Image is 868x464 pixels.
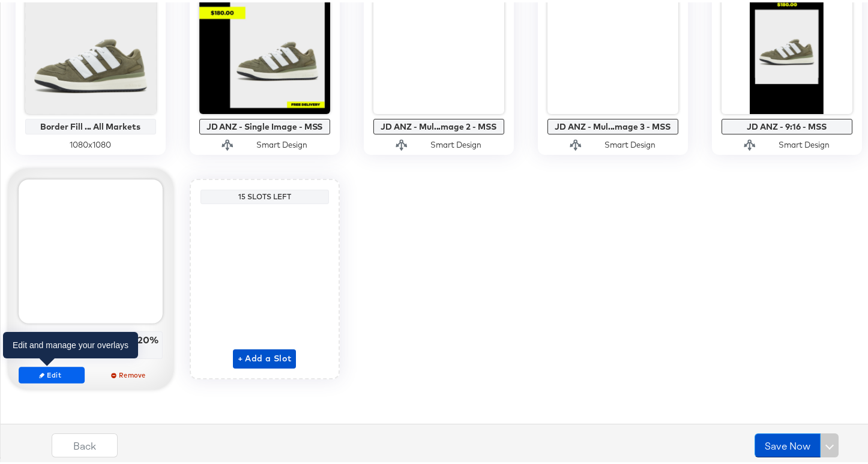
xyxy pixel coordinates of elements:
div: Smart Design [604,137,656,148]
div: 15 Slots Left [203,190,326,199]
div: JD ANZ - 9:16 - MSS [725,119,849,129]
div: Smart Design [779,137,830,148]
div: 1080 x 1080 [25,137,156,148]
span: Remove [101,368,157,377]
span: Edit [23,368,79,377]
button: Remove [96,364,162,381]
div: Border Fill ... All Markets [28,119,153,129]
div: JD ANZ - Mul...mage 2 - MSS [376,119,501,129]
button: Back [52,431,118,455]
div: JD ANZ - Mul...mage 3 - MSS [550,119,675,129]
button: Edit [19,364,85,381]
span: + Add a Slot [238,349,292,364]
button: Save Now [755,431,821,455]
div: JD ANZ - MULTI 3 - EXTRA20% SALE [22,332,159,353]
div: JD ANZ - Single Image - MSS [202,119,327,129]
div: Smart Design [430,137,481,148]
button: + Add a Slot [233,347,297,366]
div: Smart Design [256,137,307,148]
